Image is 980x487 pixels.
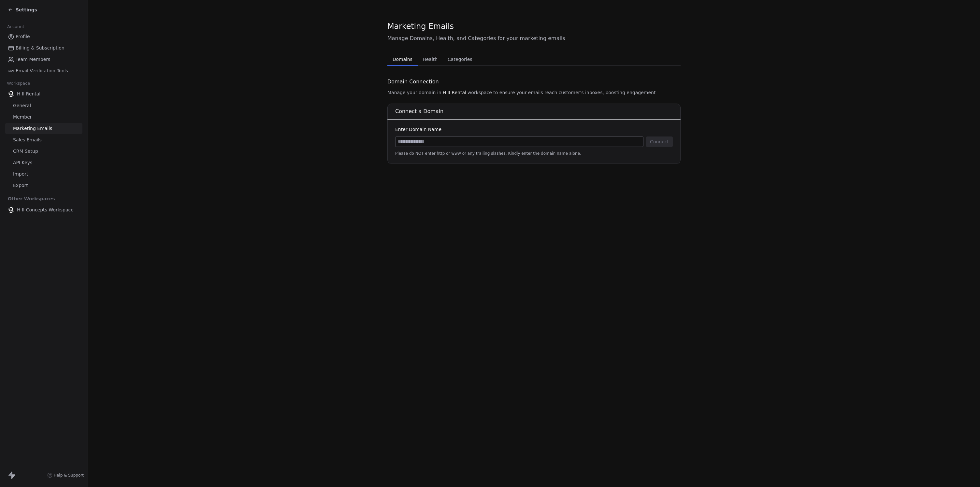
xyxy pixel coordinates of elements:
a: CRM Setup [5,146,82,157]
a: Email Verification Tools [5,65,82,76]
a: API Keys [5,157,82,168]
span: Please do NOT enter http or www or any trailing slashes. Kindly enter the domain name alone. [395,151,673,156]
span: Account [4,22,27,32]
img: logo_h2_portale.png [8,91,14,97]
span: Health [420,55,440,64]
span: Help & Support [54,473,84,478]
span: Sales Emails [13,136,42,143]
span: Email Verification Tools [16,67,68,74]
span: H II Concepts Workspace [17,207,74,213]
span: Domain Connection [387,78,439,86]
a: Billing & Subscription [5,43,82,53]
img: logo_h2_portale.png [8,207,14,213]
span: Team Members [16,56,50,63]
span: Other Workspaces [5,193,58,204]
a: Import [5,169,82,179]
a: Sales Emails [5,135,82,145]
span: customer's inboxes, boosting engagement [558,89,656,96]
span: Categories [445,55,475,64]
a: General [5,100,82,111]
span: Profile [16,33,30,40]
a: Member [5,112,82,122]
span: CRM Setup [13,148,38,155]
span: Connect a Domain [395,108,443,114]
a: Export [5,180,82,191]
span: workspace to ensure your emails reach [468,89,557,96]
a: Help & Support [47,473,84,478]
span: API Keys [13,159,32,166]
span: General [13,102,31,109]
span: Manage your domain in [387,89,441,96]
span: Billing & Subscription [16,45,65,51]
span: Settings [16,7,37,13]
span: Manage Domains, Health, and Categories for your marketing emails [387,35,681,42]
span: H II Rental [443,89,466,96]
a: Team Members [5,54,82,65]
span: Workspace [4,79,33,88]
span: Export [13,182,28,189]
button: Connect [646,136,673,147]
span: Member [13,114,32,121]
a: Profile [5,31,82,42]
span: Domains [390,55,415,64]
div: Enter Domain Name [395,126,673,133]
span: H II Rental [17,91,40,97]
span: Marketing Emails [387,21,454,31]
a: Settings [8,7,37,13]
span: Import [13,171,28,178]
span: Marketing Emails [13,125,52,132]
a: Marketing Emails [5,123,82,134]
